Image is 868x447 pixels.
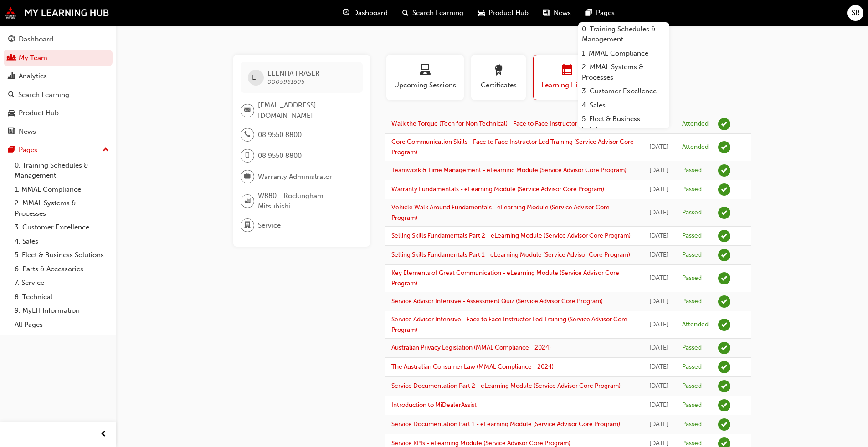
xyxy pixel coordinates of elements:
div: Attended [682,120,709,128]
div: Analytics [19,71,47,81]
a: Core Communication Skills - Face to Face Instructor Led Training (Service Advisor Core Program) [391,138,634,156]
div: Passed [682,232,702,240]
div: Wed Jul 16 2025 22:30:20 GMT+0800 (Australian Western Standard Time) [649,184,668,195]
a: Australian Privacy Legislation (MMAL Compliance - 2024) [391,344,551,351]
span: guage-icon [343,7,349,19]
span: learningRecordVerb_ATTEND-icon [718,118,730,130]
a: 8. Technical [11,290,113,304]
span: 08 9550 8800 [258,151,302,161]
span: learningRecordVerb_PASS-icon [718,207,730,219]
span: Warranty Administrator [258,172,332,182]
div: Passed [682,251,702,259]
div: Passed [682,208,702,217]
span: search-icon [8,91,15,99]
span: pages-icon [8,146,15,154]
div: Product Hub [19,108,59,118]
a: pages-iconPages [578,4,622,22]
a: car-iconProduct Hub [471,4,536,22]
a: Service Advisor Intensive - Assessment Quiz (Service Advisor Core Program) [391,297,603,305]
div: Attended [682,320,709,329]
a: guage-iconDashboard [335,4,395,22]
a: 4. Sales [578,98,669,112]
a: 7. Service [11,276,113,290]
span: Certificates [478,80,519,91]
div: Wed Jun 18 2025 09:00:00 GMT+0800 (Australian Western Standard Time) [649,320,668,330]
span: learningRecordVerb_PASS-icon [718,183,730,196]
div: Passed [682,166,702,175]
a: 6. Parts & Accessories [11,262,113,276]
a: 2. MMAL Systems & Processes [11,196,113,220]
div: News [19,127,36,137]
span: calendar-icon [562,65,573,77]
a: 4. Sales [11,234,113,249]
a: Service Documentation Part 1 - eLearning Module (Service Advisor Core Program) [391,420,620,428]
div: Mon Jul 14 2025 10:10:01 GMT+0800 (Australian Western Standard Time) [649,296,668,307]
span: SR [852,8,860,18]
a: Vehicle Walk Around Fundamentals - eLearning Module (Service Advisor Core Program) [391,203,610,222]
span: news-icon [8,128,15,136]
span: learningRecordVerb_PASS-icon [718,249,730,261]
span: Search Learning [412,8,463,18]
button: Pages [4,142,113,158]
div: Dashboard [19,34,53,45]
span: EF [252,72,260,83]
a: 1. MMAL Compliance [578,46,669,61]
span: laptop-icon [420,65,431,77]
div: Wed Jul 16 2025 21:48:56 GMT+0800 (Australian Western Standard Time) [649,250,668,260]
span: up-icon [103,144,109,156]
span: Product Hub [488,8,529,18]
a: 3. Customer Excellence [11,220,113,234]
span: organisation-icon [244,195,251,207]
span: Pages [596,8,615,18]
span: W880 - Rockingham Mitsubishi [258,191,355,211]
span: learningRecordVerb_PASS-icon [718,342,730,354]
div: Wed Jul 16 2025 21:59:33 GMT+0800 (Australian Western Standard Time) [649,231,668,241]
span: learningRecordVerb_PASS-icon [718,380,730,392]
div: Passed [682,363,702,371]
a: 2. MMAL Systems & Processes [578,60,669,84]
span: mobile-icon [244,150,251,162]
button: SR [847,5,863,21]
div: Passed [682,382,702,391]
div: Wed Jul 16 2025 22:51:32 GMT+0800 (Australian Western Standard Time) [649,165,668,176]
span: learningRecordVerb_PASS-icon [718,272,730,284]
div: Passed [682,297,702,306]
span: chart-icon [8,72,15,81]
span: learningRecordVerb_PASS-icon [718,399,730,411]
span: Service [258,220,281,231]
span: guage-icon [8,36,15,44]
a: 9. MyLH Information [11,304,113,318]
span: Dashboard [353,8,388,18]
a: Introduction to MiDealerAssist [391,401,477,409]
span: [EMAIL_ADDRESS][DOMAIN_NAME] [258,100,355,121]
span: award-icon [493,65,504,77]
img: mmal [5,7,109,19]
button: Learning History [533,55,601,100]
a: 0. Training Schedules & Management [11,158,113,183]
button: Upcoming Sessions [386,55,464,100]
button: DashboardMy TeamAnalyticsSearch LearningProduct HubNews [4,29,113,142]
a: Service Documentation Part 2 - eLearning Module (Service Advisor Core Program) [391,382,621,390]
a: search-iconSearch Learning [395,4,471,22]
a: 5. Fleet & Business Solutions [578,112,669,136]
a: Analytics [4,68,113,85]
span: ELENHA FRASER [267,69,320,77]
div: Passed [682,274,702,283]
a: Walk the Torque (Tech for Non Technical) - Face to Face Instructor Led Training [391,120,613,127]
span: learningRecordVerb_PASS-icon [718,295,730,308]
a: News [4,123,113,140]
a: My Team [4,50,113,66]
a: 1. MMAL Compliance [11,183,113,197]
span: 08 9550 8800 [258,130,302,140]
span: pages-icon [586,7,592,19]
div: Wed Jul 16 2025 22:21:14 GMT+0800 (Australian Western Standard Time) [649,208,668,218]
span: phone-icon [244,129,251,141]
div: Search Learning [18,90,69,100]
div: Tue Jun 17 2025 20:20:33 GMT+0800 (Australian Western Standard Time) [649,362,668,372]
a: 3. Customer Excellence [578,84,669,98]
span: prev-icon [100,429,107,440]
div: Passed [682,401,702,410]
div: Tue Jun 17 2025 19:34:07 GMT+0800 (Australian Western Standard Time) [649,400,668,411]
